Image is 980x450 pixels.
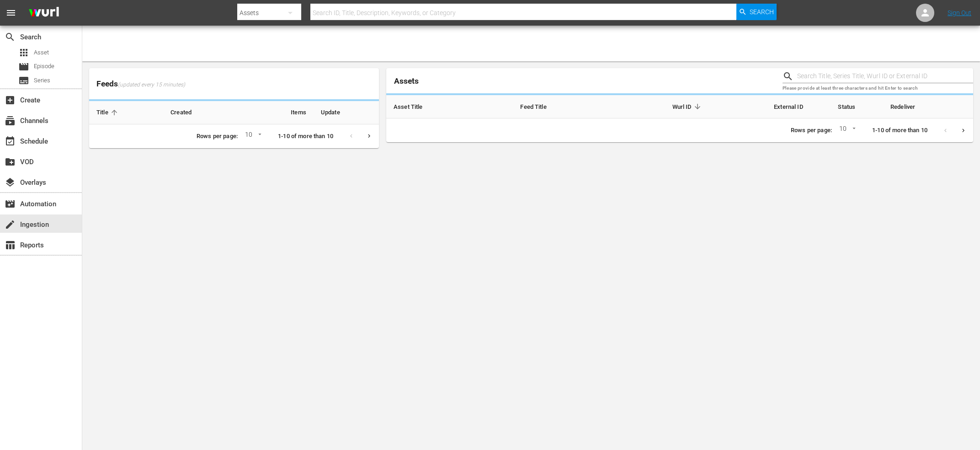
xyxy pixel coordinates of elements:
span: Asset [34,48,49,57]
span: Title [96,108,120,117]
span: (updated every 15 minutes) [118,81,185,89]
button: Next page [360,127,378,145]
span: Assets [394,76,419,86]
table: sticky table [386,95,973,118]
div: 10 [836,123,857,137]
span: Ingestion [5,219,16,230]
span: Search [750,4,774,20]
span: Schedule [5,136,16,147]
span: Channels [5,115,16,126]
p: Rows per page: [791,126,832,135]
p: Please provide at least three characters and hit Enter to search [783,85,973,92]
span: Episode [34,62,54,71]
span: VOD [5,156,16,167]
span: Search [5,32,16,43]
th: Update [314,101,379,124]
span: Created [170,108,203,117]
button: Next page [954,122,972,139]
span: Automation [5,198,16,209]
span: Reports [5,240,16,251]
span: Series [34,76,50,85]
th: Status [810,95,883,118]
span: Asset Title [394,102,435,111]
span: Asset [18,47,29,58]
p: 1-10 of more than 10 [278,132,333,141]
th: Redeliver [883,95,973,118]
span: Series [18,75,29,86]
th: Feed Title [513,95,606,118]
p: Rows per page: [197,132,238,141]
span: menu [5,7,16,18]
input: Search Title, Series Title, Wurl ID or External ID [797,70,973,83]
span: Create [5,95,16,106]
span: Feeds [89,76,379,91]
table: sticky table [89,101,379,124]
span: Overlays [5,177,16,188]
button: Search [736,4,777,20]
th: Items [256,101,314,124]
th: External ID [711,95,810,118]
img: ans4CAIJ8jUAAAAAAAAAAAAAAAAAAAAAAAAgQb4GAAAAAAAAAAAAAAAAAAAAAAAAJMjXAAAAAAAAAAAAAAAAAAAAAAAAgAT5G... [22,2,66,24]
span: Wurl ID [672,102,703,111]
span: Episode [18,61,29,72]
a: Sign Out [948,9,971,16]
p: 1-10 of more than 10 [872,126,927,135]
div: 10 [241,129,263,143]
